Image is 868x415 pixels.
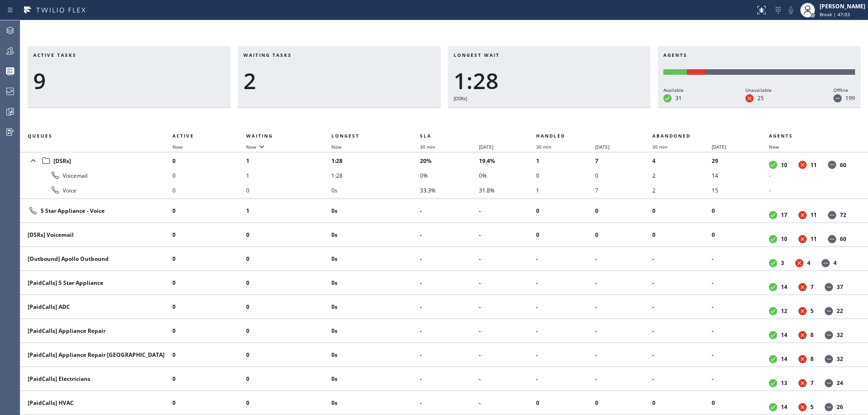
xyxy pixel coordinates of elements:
[781,307,787,315] dd: 12
[675,94,682,102] dd: 31
[845,94,855,102] dd: 199
[781,211,787,219] dd: 17
[28,205,165,217] div: 5 Star Appliance - Voice
[331,348,420,362] li: 0s
[479,153,536,168] li: 19.4%
[28,327,165,335] div: [PaidCalls] Appliance Repair
[536,204,595,218] li: 0
[652,324,711,338] li: -
[28,351,165,359] div: [PaidCalls] Appliance Repair [GEOGRAPHIC_DATA]
[28,375,165,383] div: [PaidCalls] Electricians
[420,396,479,410] li: -
[798,307,807,315] dt: Unavailable
[420,348,479,362] li: -
[536,348,595,362] li: -
[536,372,595,386] li: -
[810,355,814,363] dd: 8
[28,279,165,287] div: [PaidCalls] 5 Star Appliance
[595,300,652,314] li: -
[781,379,787,387] dd: 13
[781,355,787,363] dd: 14
[712,168,769,183] li: 14
[820,2,865,10] div: [PERSON_NAME]
[840,235,846,243] dd: 60
[652,276,711,290] li: -
[833,86,855,94] div: Offline
[712,183,769,198] li: 15
[536,132,565,139] span: Handled
[536,252,595,266] li: -
[712,396,769,410] li: 0
[243,67,435,94] div: 2
[172,168,246,183] li: 0
[810,307,814,315] dd: 5
[663,94,672,102] dt: Available
[706,69,855,75] div: Offline: 199
[172,276,246,290] li: 0
[331,132,360,139] span: Longest
[652,153,711,168] li: 4
[840,211,846,219] dd: 72
[652,183,711,198] li: 2
[712,204,769,218] li: 0
[33,52,77,58] span: Active tasks
[246,153,331,168] li: 1
[712,372,769,386] li: -
[769,355,777,363] dt: Available
[246,276,331,290] li: 0
[331,372,420,386] li: 0s
[479,300,536,314] li: -
[595,372,652,386] li: -
[479,348,536,362] li: -
[479,324,536,338] li: -
[837,307,843,315] dd: 22
[837,379,843,387] dd: 24
[331,153,420,168] li: 1:28
[769,307,777,315] dt: Available
[840,161,846,169] dd: 60
[454,94,645,102] div: [DSRs]
[663,86,684,94] div: Available
[246,300,331,314] li: 0
[820,11,850,18] span: Break | 47:03
[712,144,726,150] span: [DATE]
[28,132,53,139] span: Queues
[810,403,814,411] dd: 5
[536,324,595,338] li: -
[454,67,645,94] div: 1:28
[331,276,420,290] li: 0s
[652,168,711,183] li: 2
[769,331,777,339] dt: Available
[479,276,536,290] li: -
[172,252,246,266] li: 0
[479,252,536,266] li: -
[825,307,833,315] dt: Offline
[246,204,331,218] li: 1
[810,379,814,387] dd: 7
[663,52,687,58] span: Agents
[785,4,797,17] button: Mute
[28,170,165,181] div: Voicemail
[781,259,784,267] dd: 3
[652,300,711,314] li: -
[781,235,787,243] dd: 10
[595,252,652,266] li: -
[420,132,431,139] span: SLA
[246,168,331,183] li: 1
[28,303,165,311] div: [PaidCalls] ADC
[652,348,711,362] li: -
[810,211,817,219] dd: 11
[769,235,777,243] dt: Available
[172,372,246,386] li: 0
[246,144,256,150] span: Now
[798,403,807,411] dt: Unavailable
[810,161,817,169] dd: 11
[172,324,246,338] li: 0
[712,276,769,290] li: -
[652,144,667,150] span: 30 min
[769,144,779,150] span: Now
[331,300,420,314] li: 0s
[825,379,833,387] dt: Offline
[837,403,843,411] dd: 26
[246,228,331,242] li: 0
